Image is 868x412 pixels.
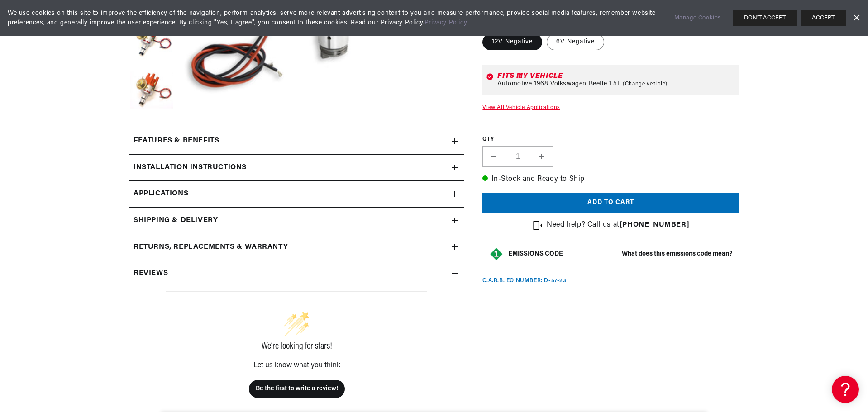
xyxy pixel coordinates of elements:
button: DON'T ACCEPT [733,10,797,26]
button: Be the first to write a review! [249,380,345,398]
label: QTY [482,136,739,143]
summary: Installation instructions [129,155,464,181]
h2: Returns, Replacements & Warranty [134,242,288,253]
summary: Features & Benefits [129,128,464,154]
a: Applications [129,181,464,208]
h2: Reviews [134,268,168,279]
strong: What does this emissions code mean? [622,251,732,257]
button: Add to cart [482,193,739,213]
div: Fits my vehicle [497,72,735,80]
img: Emissions code [489,247,504,261]
a: View All Vehicle Applications [482,105,560,110]
a: Manage Cookies [674,14,721,23]
summary: Shipping & Delivery [129,208,464,234]
p: Need help? Call us at [547,219,689,231]
h2: Installation instructions [134,162,247,174]
label: 12V Negative [482,34,542,50]
button: Load image 5 in gallery view [129,19,174,64]
button: ACCEPT [801,10,846,26]
p: C.A.R.B. EO Number: D-57-23 [482,277,566,285]
h2: Features & Benefits [134,135,219,147]
p: In-Stock and Ready to Ship [482,174,739,185]
a: Change vehicle [623,81,668,88]
div: Let us know what you think [166,362,427,369]
button: Load image 6 in gallery view [129,68,174,114]
a: Dismiss Banner [849,11,863,25]
a: Privacy Policy. [424,19,468,26]
span: We use cookies on this site to improve the efficiency of the navigation, perform analytics, serve... [8,9,662,28]
a: [PHONE_NUMBER] [620,221,689,228]
span: Automotive 1968 Volkswagen Beetle 1.5L [497,81,621,88]
summary: Returns, Replacements & Warranty [129,234,464,260]
span: Applications [134,188,188,200]
button: EMISSIONS CODEWhat does this emissions code mean? [508,250,732,258]
h2: Shipping & Delivery [134,215,218,227]
strong: EMISSIONS CODE [508,251,563,257]
div: We’re looking for stars! [166,342,427,351]
label: 6V Negative [547,34,604,50]
summary: Reviews [129,260,464,287]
